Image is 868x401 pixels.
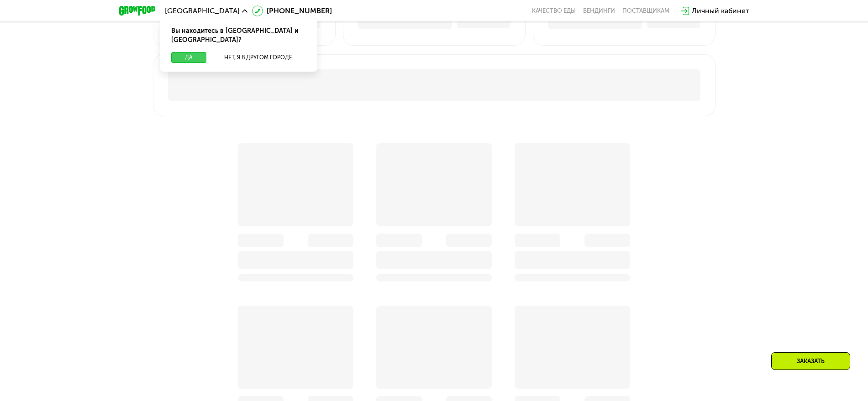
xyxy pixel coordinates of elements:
[165,7,240,15] span: [GEOGRAPHIC_DATA]
[160,19,317,52] div: Вы находитесь в [GEOGRAPHIC_DATA] и [GEOGRAPHIC_DATA]?
[583,7,615,15] a: Вендинги
[532,7,576,15] a: Качество еды
[252,5,332,16] a: [PHONE_NUMBER]
[692,5,749,16] div: Личный кабинет
[771,352,850,370] div: Заказать
[210,52,306,63] button: Нет, я в другом городе
[622,7,669,15] div: поставщикам
[171,52,206,63] button: Да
